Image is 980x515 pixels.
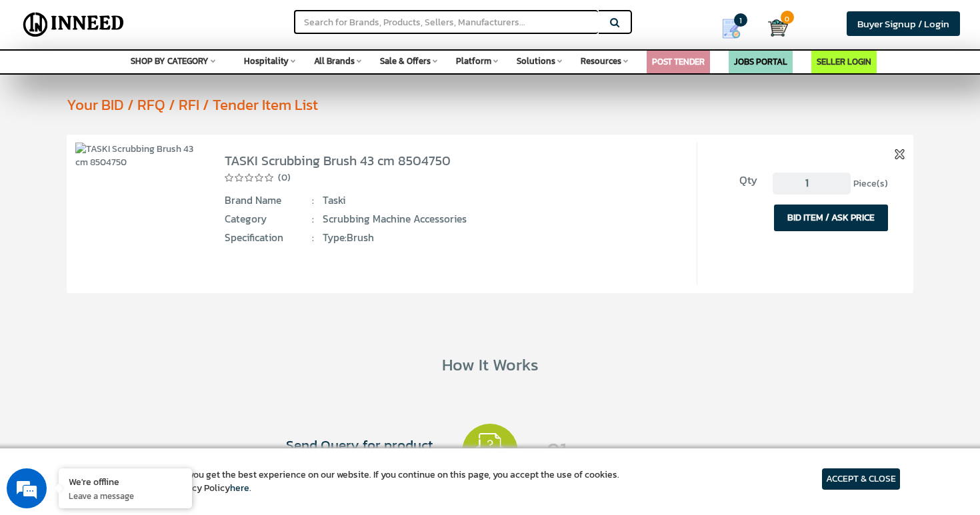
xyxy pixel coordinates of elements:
[323,193,591,208] span: Taski
[456,55,491,67] span: Platform
[18,8,129,41] img: Inneed.Market
[69,490,182,502] p: Leave a message
[547,435,773,464] span: 01
[853,177,888,191] span: Piece(s)
[768,18,788,38] img: Cart
[230,481,249,495] a: here
[225,193,314,208] span: Brand Name
[225,151,451,171] a: TASKI Scrubbing Brush 43 cm 8504750
[714,173,757,189] span: Qty
[312,212,314,227] span: :
[225,212,314,227] span: Category
[781,11,794,24] span: 0
[323,231,591,245] span: Type:Brush
[734,13,747,27] span: 1
[75,143,200,169] img: TASKI Scrubbing Brush 43 cm 8504750
[225,231,314,245] span: Specification
[19,352,960,376] div: How It Works
[517,55,555,67] span: Solutions
[131,55,209,67] span: SHOP BY CATEGORY
[380,55,431,67] span: Sale & Offers
[704,13,768,44] a: my Quotes 1
[895,149,905,159] img: inneed-close-icon.png
[67,94,961,115] div: Your BID / RFQ / RFI / Tender Item List
[652,55,705,68] a: POST TENDER
[847,11,960,36] a: Buyer Signup / Login
[774,205,888,231] button: BID ITEM / ASK PRICE
[278,171,291,185] span: (0)
[294,10,598,34] input: Search for Brands, Products, Sellers, Manufacturers...
[721,19,741,39] img: Show My Quotes
[817,55,871,68] a: SELLER LOGIN
[857,16,949,31] span: Buyer Signup / Login
[312,231,314,245] span: :
[208,435,434,455] span: Send Query for product
[69,475,182,488] div: We're offline
[462,424,519,480] img: 1.svg
[80,468,619,495] article: We use cookies to ensure you get the best experience on our website. If you continue on this page...
[244,55,289,67] span: Hospitality
[581,55,621,67] span: Resources
[323,212,591,227] span: Scrubbing Machine Accessories
[734,55,787,68] a: JOBS PORTAL
[314,55,355,67] span: All Brands
[822,468,900,490] article: ACCEPT & CLOSE
[312,193,314,208] span: :
[768,13,778,43] a: Cart 0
